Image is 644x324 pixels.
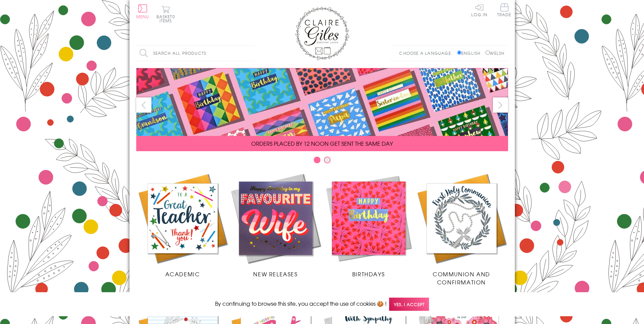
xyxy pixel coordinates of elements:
[314,157,320,163] button: Carousel Page 1 (Current Slide)
[493,97,508,113] button: next
[165,270,200,278] span: Academic
[497,3,511,18] a: Trade
[229,172,322,278] a: New Releases
[457,50,484,56] label: English
[471,3,487,17] a: Log In
[457,50,461,55] input: English
[136,4,149,19] button: Menu
[324,157,331,163] button: Carousel Page 2
[136,172,229,278] a: Academic
[136,14,149,20] span: Menu
[136,97,151,113] button: prev
[253,270,297,278] span: New Releases
[251,139,393,147] span: ORDERS PLACED BY 12 NOON GET SENT THE SAME DAY
[415,172,508,286] a: Communion and Confirmation
[136,156,508,167] div: Carousel Pagination
[485,50,490,55] input: Welsh
[160,14,175,24] span: 0 items
[136,46,255,61] input: Search all products
[322,172,415,278] a: Birthdays
[485,50,505,56] label: Welsh
[399,50,456,56] p: Choose a language:
[248,46,255,61] input: Search
[157,5,175,23] button: Basket0 items
[497,3,511,17] span: Trade
[295,7,349,60] img: Claire Giles Greetings Cards
[352,270,385,278] span: Birthdays
[389,298,429,311] span: Yes, I accept
[433,270,490,286] span: Communion and Confirmation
